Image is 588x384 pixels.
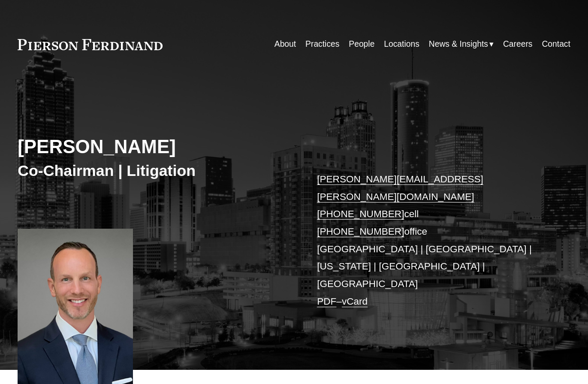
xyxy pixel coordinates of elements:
[18,161,294,180] h3: Co-Chairman | Litigation
[317,296,336,307] a: PDF
[503,36,533,53] a: Careers
[349,36,374,53] a: People
[429,37,488,52] span: News & Insights
[305,36,339,53] a: Practices
[317,174,483,202] a: [PERSON_NAME][EMAIL_ADDRESS][PERSON_NAME][DOMAIN_NAME]
[384,36,419,53] a: Locations
[542,36,570,53] a: Contact
[317,209,404,219] a: [PHONE_NUMBER]
[317,226,404,237] a: [PHONE_NUMBER]
[317,171,547,310] p: cell office [GEOGRAPHIC_DATA] | [GEOGRAPHIC_DATA] | [US_STATE] | [GEOGRAPHIC_DATA] | [GEOGRAPHIC_...
[18,135,294,158] h2: [PERSON_NAME]
[429,36,494,53] a: folder dropdown
[274,36,296,53] a: About
[342,296,368,307] a: vCard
